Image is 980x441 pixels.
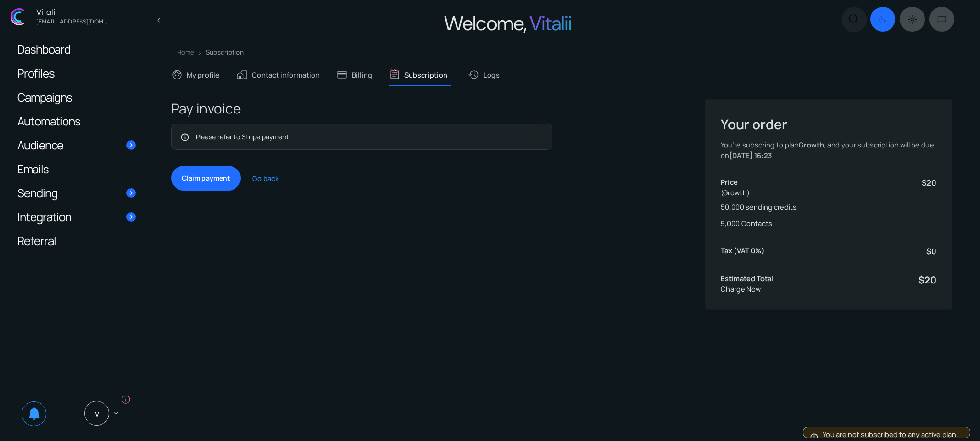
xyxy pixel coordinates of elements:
strong: Growth [799,140,824,149]
a: Sending [8,181,145,204]
a: assignmentSubscriptioninfo [389,65,451,85]
span: Audience [17,140,63,150]
i: info [121,394,131,405]
a: restoreLogs [468,65,500,85]
i: info [389,67,399,76]
div: vitalijgladkij@gmail.com [33,16,110,25]
a: faceMy profile [171,65,220,85]
span: Vitalii [529,10,572,36]
p: $0 [926,245,936,257]
a: Automations [8,109,145,133]
a: credit_cardBilling [336,65,372,85]
span: Campaigns [17,92,72,102]
span: 5,000 Contacts [721,218,772,228]
span: Dashboard [17,44,70,54]
a: Home [177,48,194,57]
a: Vitalii [EMAIL_ADDRESS][DOMAIN_NAME] [5,4,149,29]
p: Estimated Total [721,273,773,283]
a: Integration [8,205,145,228]
a: Profiles [8,61,145,85]
span: Integration [17,212,71,222]
span: restore [468,69,479,80]
span: assignment [389,69,401,80]
span: Profiles [17,68,55,78]
p: Price [721,177,797,187]
p: Please refer to Stripe payment [196,132,544,142]
a: V keyboard_arrow_down info [75,394,131,432]
a: Dashboard [8,37,145,61]
span: credit_card [336,69,348,80]
p: $20 [918,273,936,294]
span: face [171,69,183,80]
span: Welcome, [444,10,526,36]
a: Campaigns [8,85,145,109]
a: Audience [8,133,145,157]
h2: Pay invoice [171,99,552,118]
span: Automations [17,116,80,126]
a: maps_home_workContact information [236,65,320,85]
span: V [84,401,109,426]
a: Emails [8,157,145,181]
p: (Growth) [721,187,797,198]
p: Tax (VAT 0%) [721,245,765,256]
p: You’re subscring to plan , and your subscription will be due on [721,139,936,160]
span: keyboard_arrow_down [111,409,120,418]
p: Charge Now [721,283,773,294]
span: Sending [17,188,57,198]
div: Dark mode switcher [869,5,956,34]
a: Referral [8,229,145,252]
span: maps_home_work [236,69,248,80]
div: Vitalii [33,8,110,16]
span: $20 [922,177,936,188]
span: Emails [17,164,49,174]
span: Referral [17,236,56,246]
a: Go back [252,173,279,183]
button: Claim payment [171,166,241,191]
span: 50,000 sending credits [721,202,797,212]
li: Subscription [194,47,244,57]
strong: [DATE] 16:23 [729,150,772,160]
h2: Your order [721,115,936,134]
